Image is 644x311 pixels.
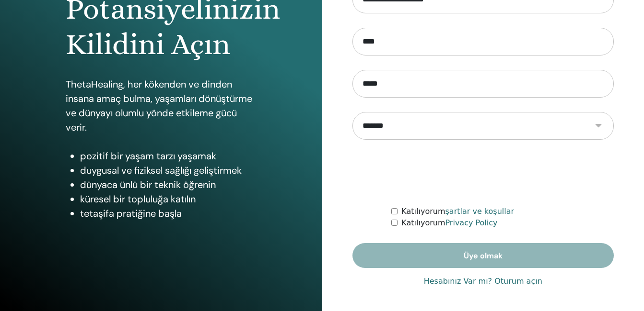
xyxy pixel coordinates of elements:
[80,206,257,221] li: tetaşifa pratiğine başla
[445,207,515,216] a: şartlar ve koşullar
[401,217,497,229] label: Katılıyorum
[80,163,257,178] li: duygusal ve fiziksel sağlığı geliştirmek
[424,276,542,287] a: Hesabınız Var mı? Oturum açın
[445,218,498,227] a: Privacy Policy
[80,192,257,206] li: küresel bir topluluğa katılın
[66,77,257,134] p: ThetaHealing, her kökenden ve dinden insana amaç bulma, yaşamları dönüştürme ve dünyayı olumlu yö...
[410,154,556,191] iframe: reCAPTCHA
[80,178,257,192] li: dünyaca ünlü bir teknik öğrenin
[401,206,514,217] label: Katılıyorum
[80,149,257,163] li: pozitif bir yaşam tarzı yaşamak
